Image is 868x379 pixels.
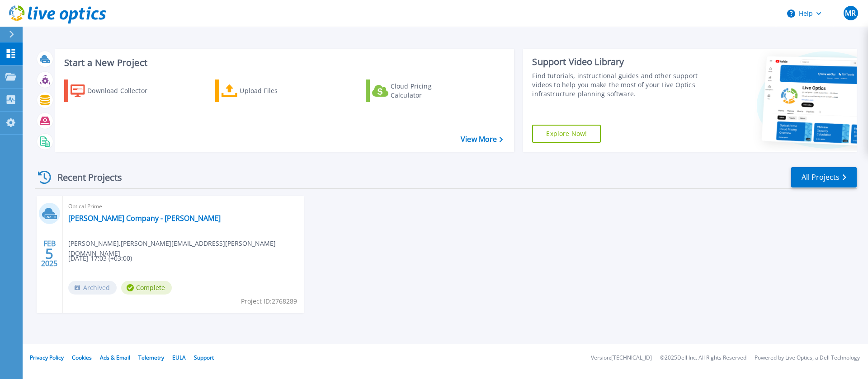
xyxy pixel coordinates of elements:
div: FEB 2025 [41,237,58,270]
span: [DATE] 17:03 (+03:00) [68,253,132,263]
a: All Projects [791,167,857,187]
a: View More [461,135,503,144]
a: Download Collector [64,80,165,102]
span: Archived [68,281,117,295]
a: [PERSON_NAME] Company - [PERSON_NAME] [68,214,221,223]
div: Cloud Pricing Calculator [391,82,463,100]
a: Telemetry [138,354,164,361]
span: MR [845,9,856,17]
span: Complete [121,281,172,295]
div: Recent Projects [35,166,134,188]
span: [PERSON_NAME] , [PERSON_NAME][EMAIL_ADDRESS][PERSON_NAME][DOMAIN_NAME] [68,239,304,258]
a: Support [194,354,214,361]
a: Privacy Policy [30,354,64,361]
li: © 2025 Dell Inc. All Rights Reserved [660,355,746,361]
li: Version: [TECHNICAL_ID] [591,355,652,361]
span: Project ID: 2768289 [241,296,297,306]
span: 5 [45,250,53,257]
a: Upload Files [215,80,316,102]
a: Cloud Pricing Calculator [366,80,467,102]
li: Powered by Live Optics, a Dell Technology [755,355,860,361]
span: Optical Prime [68,201,298,211]
h3: Start a New Project [64,58,503,68]
a: Explore Now! [532,125,601,143]
div: Upload Files [240,82,312,100]
a: EULA [172,354,186,361]
div: Find tutorials, instructional guides and other support videos to help you make the most of your L... [532,71,702,98]
div: Support Video Library [532,56,702,68]
a: Ads & Email [100,354,130,361]
div: Download Collector [87,82,160,100]
a: Cookies [72,354,92,361]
